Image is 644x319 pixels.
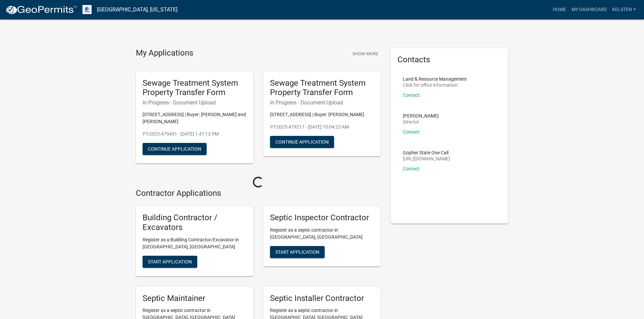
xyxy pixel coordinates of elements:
button: Start Application [270,246,325,258]
p: PT-2025-479451 - [DATE] 1:47:13 PM [143,131,247,138]
span: Start Application [148,259,192,264]
p: [URL][DOMAIN_NAME] [403,156,450,161]
p: Director [403,119,439,124]
button: Continue Application [270,136,334,148]
a: Contact [403,129,420,135]
p: [STREET_ADDRESS] | Buyer: [PERSON_NAME] and [PERSON_NAME] [143,111,247,125]
h5: Septic Maintainer [143,294,247,303]
span: Start Application [275,249,319,254]
button: Start Application [143,256,197,268]
img: Otter Tail County, Minnesota [83,5,92,14]
a: Kelsten [609,3,639,16]
p: [STREET_ADDRESS] | Buyer: [PERSON_NAME] [270,111,374,118]
h5: Sewage Treatment System Property Transfer Form [270,78,374,98]
a: Home [550,3,569,16]
h5: Sewage Treatment System Property Transfer Form [143,78,247,98]
a: Contact [403,92,420,98]
h5: Septic Installer Contractor [270,294,374,303]
a: [GEOGRAPHIC_DATA], [US_STATE] [97,4,177,15]
button: Continue Application [143,143,207,155]
p: PT-2025-479217 - [DATE] 10:04:23 AM [270,124,374,131]
a: My Dashboard [569,3,609,16]
p: [PERSON_NAME] [403,113,439,118]
p: Gopher State One Call [403,150,450,155]
h5: Contacts [397,55,501,65]
h4: Contractor Applications [136,188,381,198]
p: Register as a Building Contractor/Excavator in [GEOGRAPHIC_DATA], [GEOGRAPHIC_DATA] [143,236,247,250]
p: Register as a septic contractor in [GEOGRAPHIC_DATA], [GEOGRAPHIC_DATA] [270,227,374,241]
h5: Septic Inspector Contractor [270,213,374,223]
h6: In Progress - Document Upload [143,99,247,106]
h6: In Progress - Document Upload [270,99,374,106]
h4: My Applications [136,48,193,58]
p: Click for office information: [403,83,467,87]
a: Contact [403,166,420,171]
h5: Building Contractor / Excavators [143,213,247,232]
p: Land & Resource Management [403,77,467,81]
button: Show More [350,48,381,59]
